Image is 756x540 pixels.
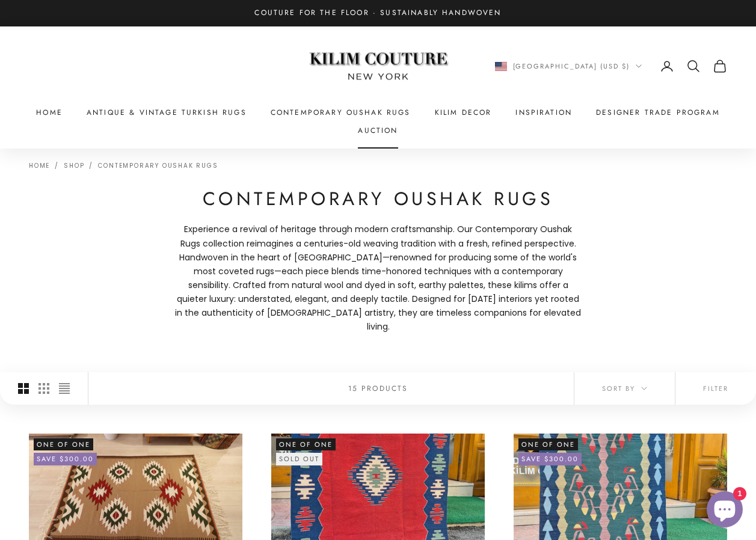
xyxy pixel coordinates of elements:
on-sale-badge: Save $300.00 [518,453,582,465]
nav: Breadcrumb [29,161,218,169]
span: [GEOGRAPHIC_DATA] (USD $) [513,61,630,72]
a: Contemporary Oushak Rugs [98,161,218,170]
a: Shop [64,161,84,170]
img: United States [495,62,507,71]
p: Couture for the Floor · Sustainably Handwoven [254,7,501,19]
a: Inspiration [515,106,572,118]
button: Sort by [574,372,675,405]
button: Switch to smaller product images [38,372,49,405]
span: One of One [276,438,336,450]
a: Contemporary Oushak Rugs [271,106,411,118]
sold-out-badge: Sold out [276,453,322,465]
button: Switch to larger product images [18,372,29,405]
img: Logo of Kilim Couture New York [303,38,453,95]
button: Filter [675,372,756,405]
button: Switch to compact product images [59,372,70,405]
span: One of One [34,438,93,450]
h1: Contemporary Oushak Rugs [174,187,583,211]
p: Experience a revival of heritage through modern craftsmanship. Our Contemporary Oushak Rugs colle... [174,222,583,334]
on-sale-badge: Save $300.00 [34,453,97,465]
a: Designer Trade Program [596,106,720,118]
a: Home [29,161,50,170]
span: Sort by [602,383,647,394]
p: 15 products [348,382,408,394]
a: Home [36,106,63,118]
nav: Primary navigation [29,106,727,137]
span: One of One [518,438,578,450]
button: Change country or currency [495,61,642,72]
a: Auction [358,124,398,137]
nav: Secondary navigation [495,59,728,73]
inbox-online-store-chat: Shopify online store chat [703,491,746,530]
summary: Kilim Decor [435,106,492,118]
a: Antique & Vintage Turkish Rugs [87,106,247,118]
